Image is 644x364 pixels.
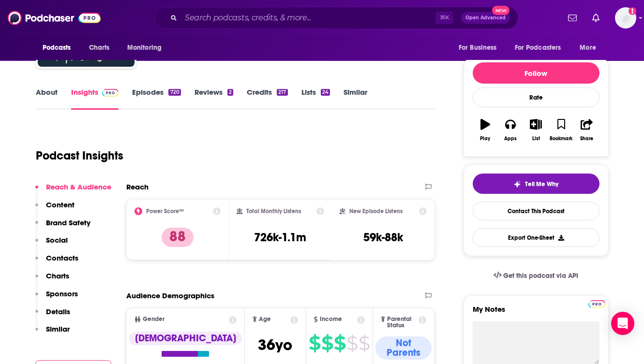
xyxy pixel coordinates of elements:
[344,87,367,110] a: Similar
[473,62,599,84] button: Follow
[473,228,599,247] button: Export One-Sheet
[258,335,292,354] span: 36 yo
[321,89,330,96] div: 24
[349,208,403,215] h2: New Episode Listens
[580,41,596,55] span: More
[321,335,333,351] span: $
[473,202,599,220] a: Contact This Podcast
[461,12,510,24] button: Open AdvancedNew
[452,39,509,57] button: open menu
[36,148,123,163] h1: Podcast Insights
[89,41,110,55] span: Charts
[35,324,70,342] button: Similar
[363,230,403,245] h3: 59k-88k
[129,332,242,345] div: [DEMOGRAPHIC_DATA]
[8,9,101,27] img: Podchaser - Follow, Share and Rate Podcasts
[588,10,603,26] a: Show notifications dropdown
[227,89,233,96] div: 2
[35,289,78,307] button: Sponsors
[71,87,119,110] a: InsightsPodchaser Pro
[573,39,608,57] button: open menu
[120,39,174,57] button: open menu
[301,87,330,110] a: Lists24
[375,336,432,360] div: Not Parents
[492,6,509,15] span: New
[525,180,558,188] span: Tell Me Why
[498,113,523,147] button: Apps
[549,113,574,147] button: Bookmark
[435,12,453,24] span: ⌘ K
[247,87,287,110] a: Credits217
[35,218,90,236] button: Brand Safety
[102,89,119,97] img: Podchaser Pro
[195,87,233,110] a: Reviews2
[35,235,68,253] button: Social
[35,182,111,200] button: Reach & Audience
[503,272,578,280] span: Get this podcast via API
[580,136,593,142] div: Share
[523,113,548,147] button: List
[46,289,78,298] p: Sponsors
[513,180,521,188] img: tell me why sparkle
[36,39,84,57] button: open menu
[46,218,90,227] p: Brand Safety
[132,87,180,110] a: Episodes720
[43,41,71,55] span: Podcasts
[181,10,435,26] input: Search podcasts, credits, & more...
[387,316,417,329] span: Parental Status
[615,7,636,29] button: Show profile menu
[127,41,162,55] span: Monitoring
[504,136,517,142] div: Apps
[532,136,540,142] div: List
[46,235,68,245] p: Social
[473,174,599,194] button: tell me why sparkleTell Me Why
[615,7,636,29] span: Logged in as HughE
[126,291,214,300] h2: Audience Demographics
[459,41,497,55] span: For Business
[486,264,586,288] a: Get this podcast via API
[246,208,301,215] h2: Total Monthly Listens
[334,335,345,351] span: $
[146,208,184,215] h2: Power Score™
[346,335,358,351] span: $
[473,305,599,321] label: My Notes
[588,299,605,308] a: Pro website
[509,39,575,57] button: open menu
[359,335,370,351] span: $
[46,324,70,334] p: Similar
[143,316,165,322] span: Gender
[154,7,518,29] div: Search podcasts, credits, & more...
[83,39,116,57] a: Charts
[588,300,605,308] img: Podchaser Pro
[35,307,70,325] button: Details
[480,136,490,142] div: Play
[465,15,506,20] span: Open Advanced
[574,113,599,147] button: Share
[126,182,149,191] h2: Reach
[473,113,498,147] button: Play
[168,89,180,96] div: 720
[515,41,561,55] span: For Podcasters
[36,87,58,110] a: About
[309,335,320,351] span: $
[46,182,111,191] p: Reach & Audience
[35,253,78,271] button: Contacts
[611,312,634,335] div: Open Intercom Messenger
[46,271,69,280] p: Charts
[320,316,342,322] span: Income
[564,10,581,26] a: Show notifications dropdown
[46,200,75,209] p: Content
[35,271,69,289] button: Charts
[162,228,194,247] p: 88
[473,87,599,107] div: Rate
[254,230,306,245] h3: 726k-1.1m
[550,136,572,142] div: Bookmark
[46,253,78,262] p: Contacts
[629,7,636,15] svg: Add a profile image
[277,89,287,96] div: 217
[259,316,271,322] span: Age
[46,307,70,316] p: Details
[615,7,636,29] img: User Profile
[35,200,75,218] button: Content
